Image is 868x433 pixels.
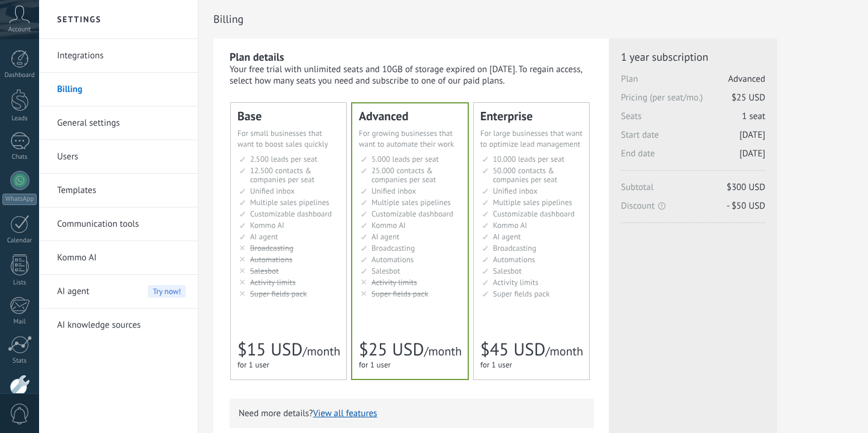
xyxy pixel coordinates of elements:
div: Base [237,110,340,122]
li: AI knowledge sources [39,309,198,342]
span: Multiple sales pipelines [250,197,329,207]
li: AI agent [39,275,198,309]
span: Activity limits [493,277,539,287]
span: [DATE] [739,129,765,141]
span: AI agent [57,275,90,309]
span: For growing businesses that want to automate their work [359,128,454,149]
span: Super fields pack [493,289,549,299]
a: Integrations [57,39,186,73]
a: Billing [57,73,186,106]
li: Billing [39,73,198,106]
span: Seats [621,111,765,129]
span: Unified inbox [250,186,295,196]
span: Broadcasting [493,243,536,253]
li: Communication tools [39,207,198,241]
div: Stats [2,357,37,365]
span: 5.000 leads per seat [371,154,439,164]
span: Activity limits [371,277,417,287]
div: Enterprise [480,110,582,122]
span: Customizable dashboard [493,209,575,219]
span: For small businesses that want to boost sales quickly [237,128,328,149]
span: Kommo AI [371,220,406,230]
span: Billing [213,13,243,25]
li: General settings [39,106,198,140]
a: AI knowledge sources [57,309,186,342]
span: /month [302,343,340,359]
span: Pricing (per seat/mo.) [621,92,765,111]
div: Your free trial with unlimited seats and 10GB of storage expired on [DATE]. To regain access, sel... [230,64,594,87]
span: 1 seat [742,111,765,122]
span: Broadcasting [250,243,293,253]
a: Communication tools [57,207,186,241]
span: /month [424,343,462,359]
span: Kommo AI [493,220,527,230]
span: Subtotal [621,182,765,200]
span: for 1 user [480,360,512,370]
span: $300 USD [727,182,765,193]
div: Advanced [359,110,461,122]
span: $25 USD [732,92,765,103]
span: 2.500 leads per seat [250,154,317,164]
span: Customizable dashboard [371,209,453,219]
span: for 1 user [237,360,269,370]
span: Broadcasting [371,243,415,253]
span: End date [621,148,765,167]
a: Users [57,140,186,174]
b: Plan details [230,50,284,64]
span: Multiple sales pipelines [371,197,451,207]
span: Salesbot [371,266,400,276]
span: $45 USD [480,338,545,361]
span: AI agent [371,232,399,242]
span: Activity limits [250,277,296,287]
span: Unified inbox [371,186,416,196]
span: 1 year subscription [621,50,765,64]
span: AI agent [250,232,278,242]
span: Account [8,26,31,34]
div: WhatsApp [2,194,37,205]
span: Automations [493,254,535,265]
span: Automations [371,254,414,265]
li: Kommo AI [39,241,198,275]
div: Dashboard [2,72,37,79]
span: Discount [621,200,765,212]
span: /month [545,343,583,359]
span: 50.000 contacts & companies per seat [493,165,557,185]
span: Try now! [148,285,186,298]
a: Kommo AI [57,241,186,275]
span: For large businesses that want to optimize lead management [480,128,582,149]
span: - $50 USD [727,200,765,212]
span: for 1 user [359,360,391,370]
div: Lists [2,279,37,287]
span: Automations [250,254,292,265]
li: Templates [39,174,198,207]
a: General settings [57,106,186,140]
p: Need more details? [239,408,585,419]
span: 10.000 leads per seat [493,154,564,164]
span: $25 USD [359,338,424,361]
a: Templates [57,174,186,207]
span: Kommo AI [250,220,284,230]
span: 25.000 contacts & companies per seat [371,165,436,185]
span: Start date [621,129,765,148]
li: Integrations [39,39,198,73]
span: Super fields pack [250,289,307,299]
li: Users [39,140,198,174]
div: Calendar [2,237,37,245]
span: Advanced [728,73,765,85]
span: Plan [621,73,765,92]
span: Unified inbox [493,186,537,196]
span: Salesbot [493,266,522,276]
span: AI agent [493,232,521,242]
a: AI agent Try now! [57,275,186,309]
span: Salesbot [250,266,279,276]
span: 12.500 contacts & companies per seat [250,165,314,185]
span: Multiple sales pipelines [493,197,572,207]
div: Chats [2,153,37,161]
span: Customizable dashboard [250,209,332,219]
span: [DATE] [739,148,765,159]
span: Super fields pack [371,289,428,299]
button: View all features [313,408,377,419]
div: Mail [2,318,37,326]
div: Leads [2,115,37,123]
span: $15 USD [237,338,302,361]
